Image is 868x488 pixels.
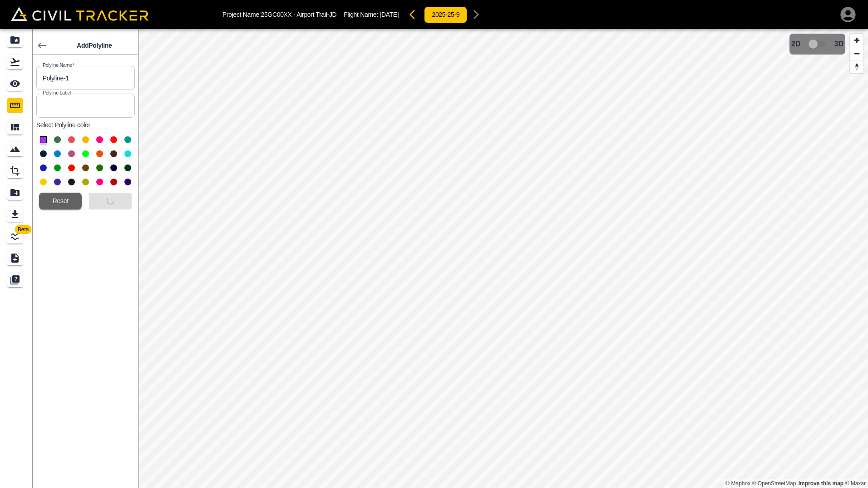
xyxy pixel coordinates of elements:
p: Project Name: 25GC00XX - Airport Trail-JD [222,11,336,18]
button: Reset bearing to north [850,60,863,73]
img: Civil Tracker [11,7,148,21]
button: Zoom in [850,34,863,47]
button: 2025-25-9 [424,6,467,23]
span: [DATE] [380,11,399,18]
p: Flight Name: [344,11,399,18]
span: 3D model not uploaded yet [804,35,831,53]
a: OpenStreetMap [752,480,796,487]
button: Zoom out [850,47,863,60]
span: 2D [791,40,800,48]
a: Maxar [845,480,866,487]
a: Map feedback [799,480,843,487]
a: Mapbox [725,480,750,487]
span: 3D [834,40,843,48]
canvas: Map [138,29,868,488]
